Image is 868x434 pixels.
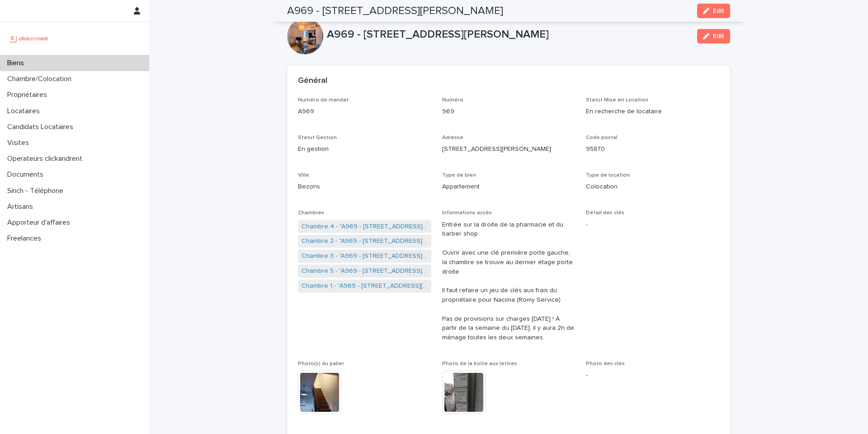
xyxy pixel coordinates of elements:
[4,203,40,211] p: Artisans
[4,75,79,83] p: Chambre/Colocation
[7,29,51,48] img: UCB0brd3T0yccxBKYDjQ
[442,361,517,366] span: Photo de la boîte aux lettres
[442,220,576,342] p: Entrée sur la droite de la pharmacie et du barber shop. Ouvrir avec une clé première porte gauche...
[298,173,309,178] span: Ville
[298,135,337,140] span: Statut Gestion
[586,210,624,216] span: Détail des clés
[4,139,36,147] p: Visites
[4,187,71,195] p: Sinch - Téléphone
[697,4,730,18] button: Edit
[302,251,428,261] a: Chambre 3 - "A969 - [STREET_ADDRESS][PERSON_NAME]"
[298,76,327,86] h2: Général
[4,170,51,179] p: Documents
[287,5,503,18] h2: A969 - [STREET_ADDRESS][PERSON_NAME]
[298,210,324,216] span: Chambres
[298,97,349,103] span: Numéro de mandat
[4,107,47,116] p: Locataires
[442,135,463,140] span: Adresse
[302,281,428,291] a: Chambre 1 - "A969 - [STREET_ADDRESS][PERSON_NAME]"
[302,222,428,231] a: Chambre 4 - "A969 - [STREET_ADDRESS][PERSON_NAME]"
[298,361,344,366] span: Photo(s) du palier
[586,173,630,178] span: Type de location
[442,210,492,216] span: Informations accès
[442,107,576,116] p: 969
[586,145,719,154] p: 95870
[442,173,476,178] span: Type de bien
[327,28,690,41] p: A969 - [STREET_ADDRESS][PERSON_NAME]
[302,266,428,276] a: Chambre 5 - "A969 - [STREET_ADDRESS][PERSON_NAME]"
[586,135,618,140] span: Code postal
[298,145,431,154] p: En gestion
[442,145,576,154] p: [STREET_ADDRESS][PERSON_NAME]
[4,234,48,243] p: Freelances
[713,8,724,14] span: Edit
[4,91,54,99] p: Propriétaires
[586,220,719,230] p: -
[302,236,428,246] a: Chambre 2 - "A969 - [STREET_ADDRESS][PERSON_NAME]"
[298,182,431,192] p: Bezons
[4,218,77,227] p: Apporteur d'affaires
[586,182,719,192] p: Colocation
[586,107,719,116] p: En recherche de locataire
[713,33,724,39] span: Edit
[586,361,625,366] span: Photo des clés
[298,107,431,116] p: A969
[4,154,90,163] p: Operateurs clickandrent
[697,29,730,43] button: Edit
[4,123,80,131] p: Candidats Locataires
[442,97,463,103] span: Numéro
[586,97,648,103] span: Statut Mise en Location
[442,182,576,192] p: Appartement
[4,59,31,68] p: Biens
[586,371,719,380] p: -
